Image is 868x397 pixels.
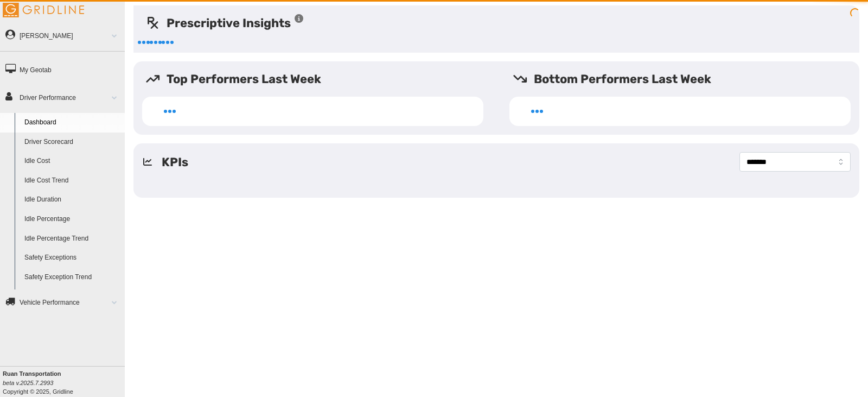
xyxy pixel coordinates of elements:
a: Idle Percentage Trend [20,229,125,249]
h5: Bottom Performers Last Week [513,70,859,88]
a: Idle Cost Trend [20,171,125,191]
h5: Top Performers Last Week [145,70,492,88]
img: Gridline [3,3,84,17]
a: Idle Cost [20,152,125,171]
i: beta v.2025.7.2993 [3,380,53,386]
a: Idle Duration [20,190,125,210]
a: Dashboard [20,113,125,133]
h5: KPIs [162,153,188,171]
a: Safety Exception Trend [20,268,125,287]
div: Copyright © 2025, Gridline [3,369,125,396]
a: Idle Percentage [20,210,125,229]
a: Safety Exceptions [20,248,125,268]
h5: Prescriptive Insights [145,14,304,32]
b: Ruan Transportation [3,370,61,377]
a: Driver Scorecard [20,133,125,152]
a: HOS Violations [20,287,125,307]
